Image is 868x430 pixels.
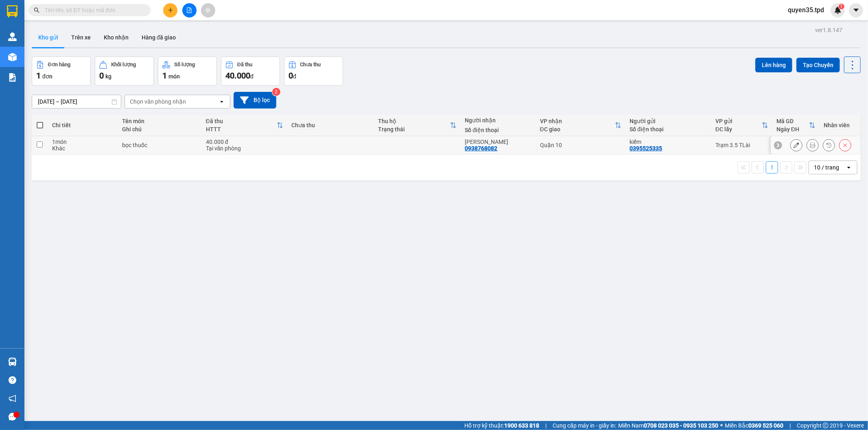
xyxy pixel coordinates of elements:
[8,33,17,41] img: warehouse-icon
[465,127,531,133] div: Số điện thoại
[630,126,707,132] div: Số điện thoại
[465,117,531,124] div: Người nhận
[840,4,843,9] span: 1
[536,115,626,136] th: Toggle SortBy
[300,62,321,67] div: Chưa thu
[540,118,615,124] div: VP nhận
[715,126,762,132] div: ĐC lấy
[284,56,343,86] button: Chưa thu0đ
[6,53,19,62] span: CR :
[8,53,17,61] img: warehouse-icon
[378,118,450,124] div: Thu hộ
[823,423,829,428] span: copyright
[219,98,225,105] svg: open
[7,5,17,17] img: logo-vxr
[65,28,97,47] button: Trên xe
[250,73,254,80] span: đ
[289,71,293,80] span: 0
[814,163,839,172] div: 10 / trang
[42,73,52,80] span: đơn
[34,7,39,13] span: search
[63,8,83,16] span: Nhận:
[135,28,182,47] button: Hàng đã giao
[97,28,135,47] button: Kho nhận
[225,71,250,80] span: 40.000
[206,145,284,152] div: Tại văn phòng
[644,422,718,429] strong: 0708 023 035 - 0935 103 250
[7,7,58,26] div: Trạm 3.5 TLài
[63,17,129,26] div: [PERSON_NAME]
[540,126,615,132] div: ĐC giao
[202,115,288,136] th: Toggle SortBy
[824,122,856,128] div: Nhân viên
[374,115,461,136] th: Toggle SortBy
[293,73,296,80] span: đ
[772,115,820,136] th: Toggle SortBy
[99,71,104,80] span: 0
[9,395,16,402] span: notification
[630,145,662,152] div: 0395525335
[781,5,831,15] span: quyen35.tpd
[839,4,844,9] sup: 1
[789,421,791,430] span: |
[186,7,192,13] span: file-add
[630,139,707,145] div: kiếm
[45,6,141,15] input: Tìm tên, số ĐT hoặc mã đơn
[32,95,121,108] input: Select a date range.
[206,118,277,124] div: Đã thu
[776,126,809,132] div: Ngày ĐH
[205,7,211,13] span: aim
[234,92,276,109] button: Bộ lọc
[8,73,17,82] img: solution-icon
[618,421,718,430] span: Miền Nam
[465,139,531,145] div: HỒ NGỌC LỆ
[755,58,792,72] button: Lên hàng
[715,118,762,124] div: VP gửi
[122,142,198,148] div: bọc thuốc
[174,62,195,67] div: Số lượng
[766,161,778,174] button: 1
[163,3,177,17] button: plus
[201,3,215,17] button: aim
[553,421,616,430] span: Cung cấp máy in - giấy in:
[182,3,197,17] button: file-add
[790,139,802,151] div: Sửa đơn hàng
[291,122,370,128] div: Chưa thu
[52,145,114,152] div: Khác
[221,56,280,86] button: Đã thu40.000đ
[52,122,114,128] div: Chi tiết
[849,3,863,17] button: caret-down
[162,71,167,80] span: 1
[9,376,16,384] span: question-circle
[711,115,772,136] th: Toggle SortBy
[95,56,154,86] button: Khối lượng0kg
[32,56,91,86] button: Đơn hàng1đơn
[815,26,842,35] div: ver 1.8.147
[168,7,173,13] span: plus
[206,139,284,145] div: 40.000 đ
[720,424,723,427] span: ⚪️
[122,126,198,132] div: Ghi chú
[36,71,41,80] span: 1
[776,118,809,124] div: Mã GD
[32,28,65,47] button: Kho gửi
[48,62,70,67] div: Đơn hàng
[6,52,59,62] div: 40.000
[9,413,16,421] span: message
[630,118,707,124] div: Người gửi
[130,98,186,106] div: Chọn văn phòng nhận
[748,422,783,429] strong: 0369 525 060
[272,88,280,96] sup: 2
[846,164,852,171] svg: open
[715,142,768,148] div: Trạm 3.5 TLài
[853,7,860,14] span: caret-down
[7,8,20,16] span: Gửi:
[168,73,180,80] span: món
[725,421,783,430] span: Miền Bắc
[63,7,129,17] div: Quận 10
[8,358,17,366] img: warehouse-icon
[540,142,622,148] div: Quận 10
[504,422,539,429] strong: 1900 633 818
[105,73,112,80] span: kg
[796,58,840,72] button: Tạo Chuyến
